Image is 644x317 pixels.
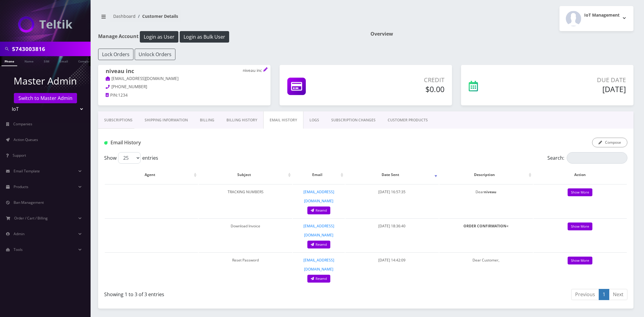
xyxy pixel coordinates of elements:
nav: breadcrumb [98,10,361,27]
input: Search in Company [12,43,89,55]
strong: ORDER CONFIRMATION< [463,223,508,229]
h5: [DATE] [524,85,626,94]
button: Compose [592,138,627,147]
span: Products [14,184,28,189]
span: [DATE] 14:42:09 [378,258,405,263]
th: Description: activate to sort column ascending [439,166,533,184]
button: Login as User [140,31,178,43]
div: Showing 1 to 3 of 3 entries [104,288,361,298]
a: Show More [568,188,592,197]
a: Login as Bulk User [180,33,229,40]
a: EMAIL HISTORY [263,111,303,129]
h1: niveau inc [106,68,263,75]
a: Switch to Master Admin [14,93,77,103]
a: 1 [599,289,609,300]
select: Showentries [118,152,141,164]
h5: $0.00 [357,85,444,94]
a: [EMAIL_ADDRESS][DOMAIN_NAME] [303,258,334,272]
a: Previous [571,289,599,300]
span: [PHONE_NUMBER] [111,84,147,89]
a: [EMAIL_ADDRESS][DOMAIN_NAME] [303,223,334,238]
h1: Manage Account [98,31,361,43]
a: PIN: [106,92,118,98]
input: Search: [567,152,627,164]
span: Support [13,153,26,158]
th: Action [533,166,627,184]
a: LOGS [303,111,325,129]
span: Tools [14,247,23,252]
a: Company [75,56,95,66]
button: Login as Bulk User [180,31,229,43]
td: Download Invoice [199,218,292,252]
button: IoT Management [559,6,633,31]
label: Search: [547,152,627,164]
a: Resend [307,241,330,249]
a: [EMAIL_ADDRESS][DOMAIN_NAME] [106,76,178,82]
a: Phone [2,56,17,66]
a: CUSTOMER PRODUCTS [382,111,434,129]
a: Next [609,289,627,300]
img: IoT [18,16,72,33]
a: SUBSCRIPTION CHANGES [325,111,382,129]
th: Date Sent: activate to sort column ascending [345,166,439,184]
th: Subject: activate to sort column ascending [199,166,292,184]
td: TRACKING NUMBERS [199,184,292,218]
p: niveau inc [243,68,263,73]
span: Ban Management [14,200,44,205]
a: Email [56,56,71,66]
span: Order / Cart / Billing [14,216,48,221]
span: Action Queues [14,137,38,142]
li: Customer Details [136,13,178,19]
a: Billing History [220,111,263,129]
span: Companies [13,121,32,126]
th: Agent: activate to sort column ascending [105,166,198,184]
span: Email Template [14,168,40,174]
a: Resend [307,207,330,215]
strong: niveau [484,189,496,194]
a: Name [21,56,37,66]
p: Dear Customer, [442,256,530,265]
p: Dear [442,187,530,197]
h2: IoT Management [584,13,620,18]
a: Show More [568,223,592,231]
label: Show entries [104,152,158,164]
a: Subscriptions [98,111,139,129]
p: Due Date [524,75,626,85]
a: Show More [568,257,592,265]
p: Credit [357,75,444,85]
a: Shipping Information [139,111,194,129]
button: Lock Orders [98,49,133,60]
span: Admin [14,231,24,236]
a: Dashboard [113,13,136,19]
a: Resend [307,275,330,283]
span: [DATE] 18:36:40 [378,223,405,229]
button: Unlock Orders [135,49,175,60]
a: Billing [194,111,220,129]
h1: Email History [104,140,273,146]
a: SIM [41,56,52,66]
a: [EMAIL_ADDRESS][DOMAIN_NAME] [303,189,334,203]
h1: Overview [370,31,634,37]
span: 1234 [118,92,128,98]
th: Email: activate to sort column ascending [293,166,345,184]
a: Login as User [139,33,180,40]
span: [DATE] 16:57:35 [378,189,405,194]
td: Reset Password [199,252,292,286]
